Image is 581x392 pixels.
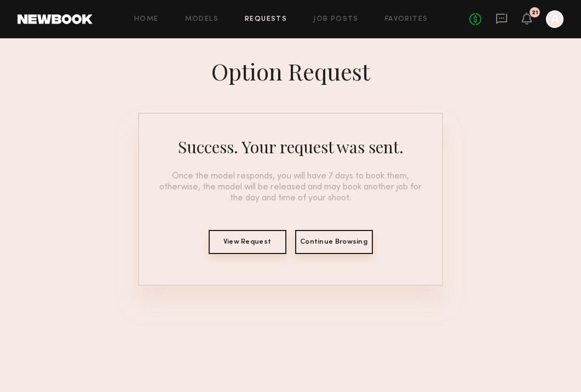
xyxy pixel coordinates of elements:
[134,16,159,23] a: Home
[152,171,429,204] div: Once the model responds, you will have 7 days to book them, otherwise, the model will be released...
[546,10,563,28] a: A
[245,16,287,23] a: Requests
[209,230,286,254] button: View Request
[313,16,359,23] a: Job Posts
[185,16,218,23] a: Models
[385,16,428,23] a: Favorites
[211,56,370,87] div: Option Request
[532,10,538,16] div: 21
[178,136,404,158] div: Success. Your request was sent.
[295,230,373,254] button: Continue Browsing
